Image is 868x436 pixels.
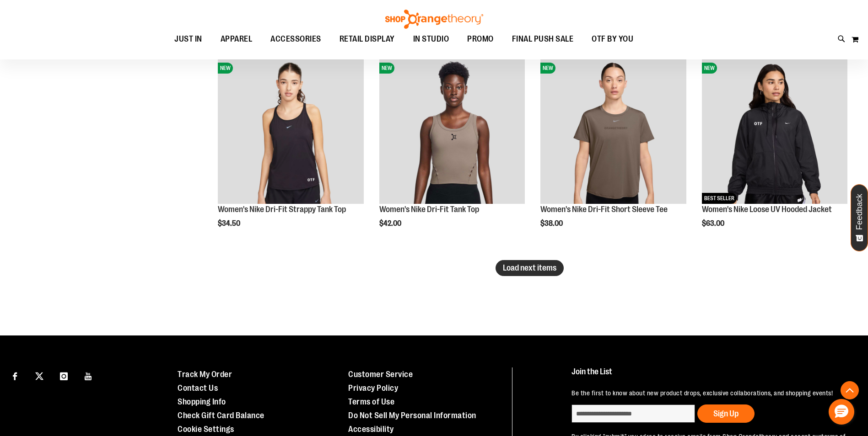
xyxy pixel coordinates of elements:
a: JUST IN [165,29,211,49]
span: JUST IN [174,29,202,49]
span: Sign Up [713,409,739,418]
img: Women's Nike Loose UV Hooded Jacket [702,58,847,203]
a: Track My Order [178,370,232,379]
a: Women's Nike Loose UV Hooded JacketNEWBEST SELLER [702,58,847,205]
a: Women's Nike Dri-Fit Strappy Tank Top [218,205,346,214]
a: Visit our X page [32,367,48,383]
span: ACCESSORIES [270,29,321,49]
a: ACCESSORIES [261,29,330,50]
a: Contact Us [178,383,218,393]
img: Shop Orangetheory [384,10,485,29]
a: Shopping Info [178,397,226,406]
a: Visit our Facebook page [7,367,23,383]
a: Women's Nike Dri-Fit Tank Top [379,205,479,214]
img: Women's Nike Dri-Fit Tank Top [379,58,525,203]
img: Twitter [35,372,43,380]
button: Hello, have a question? Let’s chat. [829,399,854,425]
button: Load next items [496,260,564,276]
a: IN STUDIO [404,29,458,50]
a: FINAL PUSH SALE [503,29,583,50]
span: $63.00 [702,219,726,228]
span: PROMO [467,29,494,49]
span: RETAIL DISPLAY [340,29,395,49]
a: Visit our Instagram page [56,367,72,383]
span: BEST SELLER [702,193,737,204]
img: Women's Nike Dri-Fit Strappy Tank Top [218,58,363,203]
a: Do Not Sell My Personal Information [348,411,476,420]
a: Check Gift Card Balance [178,411,264,420]
span: $34.50 [218,219,242,228]
div: product [536,53,690,251]
a: Privacy Policy [348,383,398,393]
input: enter email [571,404,695,423]
a: APPAREL [211,29,262,50]
button: Feedback - Show survey [851,184,868,251]
span: OTF BY YOU [592,29,633,49]
p: Be the first to know about new product drops, exclusive collaborations, and shopping events! [571,388,847,398]
div: product [697,53,852,251]
span: Feedback [855,194,864,230]
span: $38.00 [540,219,564,228]
a: OTF BY YOU [582,29,642,50]
a: Women's Nike Loose UV Hooded Jacket [702,205,832,214]
button: Sign Up [697,404,755,423]
a: Accessibility [348,425,394,434]
span: NEW [540,63,555,74]
div: product [213,53,368,251]
a: PROMO [458,29,503,50]
span: APPAREL [221,29,253,49]
span: FINAL PUSH SALE [512,29,574,49]
a: RETAIL DISPLAY [330,29,404,50]
button: Back To Top [841,381,859,399]
span: NEW [218,63,233,74]
span: Load next items [503,263,556,272]
h4: Join the List [571,367,847,384]
a: Women's Nike Dri-Fit Strappy Tank TopNEW [218,58,363,205]
a: Women's Nike Dri-Fit Short Sleeve Tee [540,205,668,214]
a: Women's Nike Dri-Fit Short Sleeve TeeNEW [540,58,686,205]
a: Terms of Use [348,397,394,406]
span: $42.00 [379,219,403,228]
a: Visit our Youtube page [81,367,97,383]
img: Women's Nike Dri-Fit Short Sleeve Tee [540,58,686,203]
span: NEW [702,63,717,74]
div: product [375,53,529,251]
span: NEW [379,63,394,74]
a: Customer Service [348,370,413,379]
a: Cookie Settings [178,425,234,434]
span: IN STUDIO [413,29,449,49]
a: Women's Nike Dri-Fit Tank TopNEW [379,58,525,205]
